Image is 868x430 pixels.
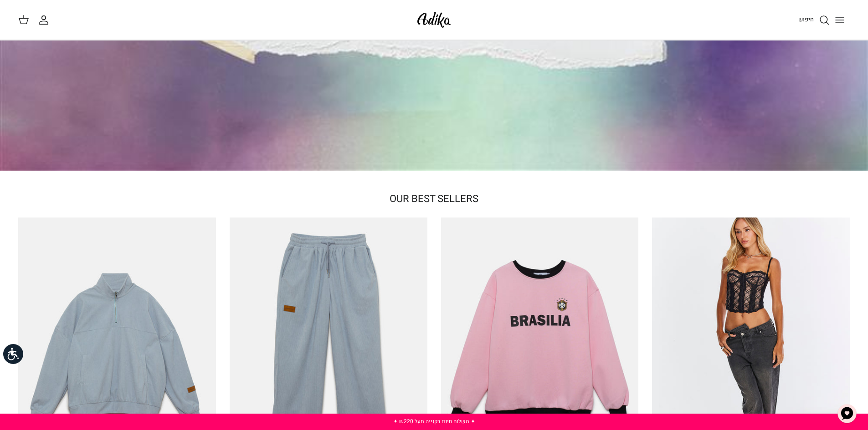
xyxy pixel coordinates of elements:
[830,10,850,30] button: Toggle menu
[833,400,861,427] button: צ'אט
[393,417,475,425] a: ✦ משלוח חינם בקנייה מעל ₪220 ✦
[798,15,814,24] span: חיפוש
[798,15,830,25] a: חיפוש
[415,9,453,30] img: Adika IL
[390,192,478,206] a: OUR BEST SELLERS
[38,15,53,25] a: החשבון שלי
